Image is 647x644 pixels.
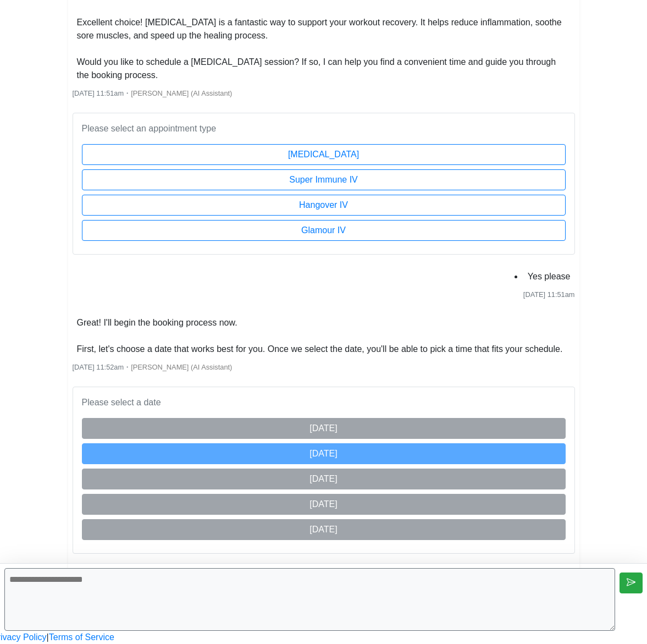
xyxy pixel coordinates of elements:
button: [DATE] [82,494,566,515]
p: Please select an appointment type [82,122,566,135]
small: ・ [73,363,233,371]
span: [DATE] 11:51am [523,290,575,299]
button: [DATE] [82,418,566,439]
li: Great! I'll begin the booking process now. First, let's choose a date that works best for you. On... [73,314,567,358]
button: [DATE] [82,519,566,540]
button: [MEDICAL_DATA] [82,144,566,165]
small: ・ [73,89,233,97]
span: [DATE] 11:51am [73,89,124,97]
li: Excellent choice! [MEDICAL_DATA] is a fantastic way to support your workout recovery. It helps re... [73,14,575,84]
button: Glamour IV [82,220,566,241]
span: [PERSON_NAME] (AI Assistant) [131,89,232,97]
button: [DATE] [82,469,566,489]
button: [DATE] [82,443,566,464]
li: Yes please [523,268,575,285]
span: [DATE] 11:52am [73,363,124,371]
button: Super Immune IV [82,169,566,190]
p: Please select a date [82,396,566,409]
span: [PERSON_NAME] (AI Assistant) [131,363,232,371]
button: Hangover IV [82,195,566,216]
